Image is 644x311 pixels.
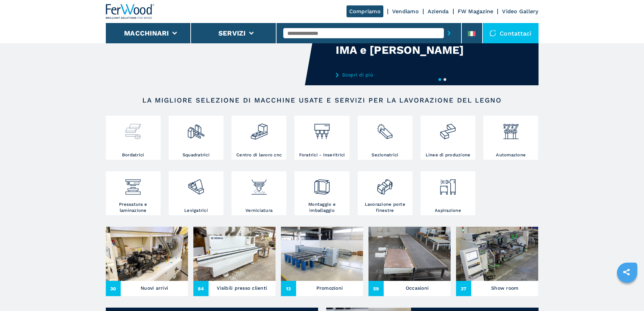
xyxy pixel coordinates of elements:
a: Scopri di più [336,72,468,77]
h3: Show room [491,283,518,293]
h3: Verniciatura [245,207,272,214]
img: Occasioni [368,227,451,281]
img: sezionatrici_2.png [376,117,394,140]
img: foratrici_inseritrici_2.png [313,117,331,140]
a: Pressatura e laminazione [106,171,161,215]
a: FW Magazine [458,8,494,15]
img: levigatrici_2.png [187,173,205,196]
img: squadratrici_2.png [187,117,205,140]
a: Promozioni13Promozioni [281,227,363,296]
h3: Promozioni [316,283,343,293]
h3: Squadratrici [183,152,210,158]
h3: Pressatura e laminazione [108,201,159,214]
h3: Automazione [496,152,526,158]
a: Bordatrici [106,116,161,160]
img: pressa-strettoia.png [124,173,142,196]
a: Video Gallery [502,8,538,15]
img: lavorazione_porte_finestre_2.png [376,173,394,196]
h3: Nuovi arrivi [141,283,168,293]
a: Visibili presso clienti84Visibili presso clienti [193,227,276,296]
a: Centro di lavoro cnc [232,116,286,160]
h3: Linee di produzione [426,152,471,158]
img: bordatrici_1.png [124,117,142,140]
img: Visibili presso clienti [193,227,276,281]
h3: Montaggio e imballaggio [296,201,348,214]
button: Macchinari [124,29,169,37]
h3: Foratrici - inseritrici [299,152,345,158]
span: 37 [456,281,471,296]
button: 1 [438,78,441,81]
a: Vendiamo [392,8,419,15]
img: Nuovi arrivi [106,227,188,281]
a: Nuovi arrivi30Nuovi arrivi [106,227,188,296]
div: Contattaci [483,23,539,43]
h3: Lavorazione porte finestre [359,201,411,214]
a: Automazione [483,116,538,160]
span: 30 [106,281,121,296]
h3: Occasioni [406,283,429,293]
a: Compriamo [347,5,383,17]
a: Linee di produzione [421,116,475,160]
a: Azienda [428,8,449,15]
a: Montaggio e imballaggio [294,171,349,215]
img: automazione.png [502,117,520,140]
img: verniciatura_1.png [250,173,268,196]
button: Servizi [218,29,246,37]
a: Occasioni59Occasioni [368,227,451,296]
button: 2 [444,78,446,81]
img: Promozioni [281,227,363,281]
img: Show room [456,227,538,281]
img: montaggio_imballaggio_2.png [313,173,331,196]
img: centro_di_lavoro_cnc_2.png [250,117,268,140]
img: Ferwood [106,4,154,19]
h3: Levigatrici [184,207,208,214]
iframe: Chat [615,281,639,306]
h3: Bordatrici [122,152,144,158]
img: aspirazione_1.png [439,173,457,196]
a: Foratrici - inseritrici [294,116,349,160]
a: Show room37Show room [456,227,538,296]
h3: Aspirazione [435,207,461,214]
span: 13 [281,281,296,296]
span: 84 [193,281,209,296]
h3: Centro di lavoro cnc [236,152,282,158]
a: sharethis [618,264,635,281]
a: Verniciatura [232,171,286,215]
button: submit-button [444,25,454,41]
a: Lavorazione porte finestre [358,171,412,215]
a: Sezionatrici [358,116,412,160]
h3: Visibili presso clienti [217,283,267,293]
h2: LA MIGLIORE SELEZIONE DI MACCHINE USATE E SERVIZI PER LA LAVORAZIONE DEL LEGNO [127,96,517,104]
span: 59 [368,281,384,296]
a: Levigatrici [169,171,223,215]
img: Contattaci [490,30,496,37]
img: linee_di_produzione_2.png [439,117,457,140]
a: Aspirazione [421,171,475,215]
a: Squadratrici [169,116,223,160]
h3: Sezionatrici [372,152,398,158]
